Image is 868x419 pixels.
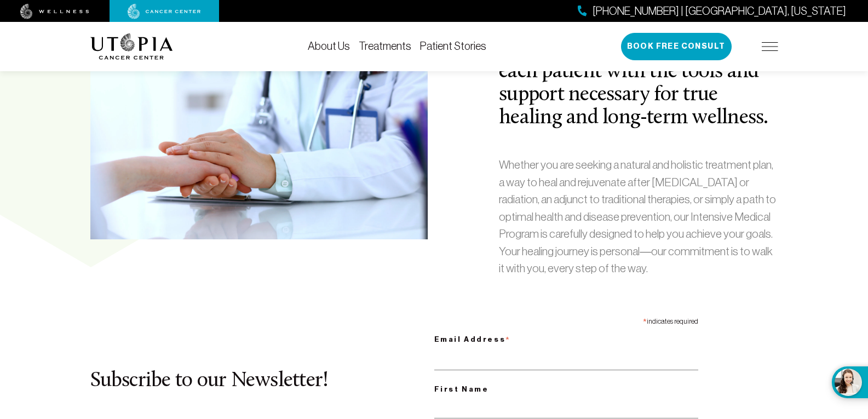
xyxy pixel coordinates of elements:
a: Patient Stories [420,40,486,52]
h2: Subscribe to our Newsletter! [90,370,434,393]
a: About Us [308,40,350,52]
img: wellness [20,4,89,19]
span: [PHONE_NUMBER] | [GEOGRAPHIC_DATA], [US_STATE] [593,3,846,19]
label: First Name [434,383,698,396]
img: At Utopia Wellness and Cancer Center, our goal is to address the underlying causes of disease hol... [90,15,428,240]
button: Book Free Consult [621,33,732,60]
div: indicates required [434,312,698,328]
p: Whether you are seeking a natural and holistic treatment plan, a way to heal and rejuvenate after... [499,156,778,277]
img: icon-hamburger [762,42,778,51]
a: Treatments [359,40,411,52]
img: logo [90,33,173,60]
a: [PHONE_NUMBER] | [GEOGRAPHIC_DATA], [US_STATE] [578,3,846,19]
img: cancer center [128,4,201,19]
label: Email Address [434,328,698,348]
